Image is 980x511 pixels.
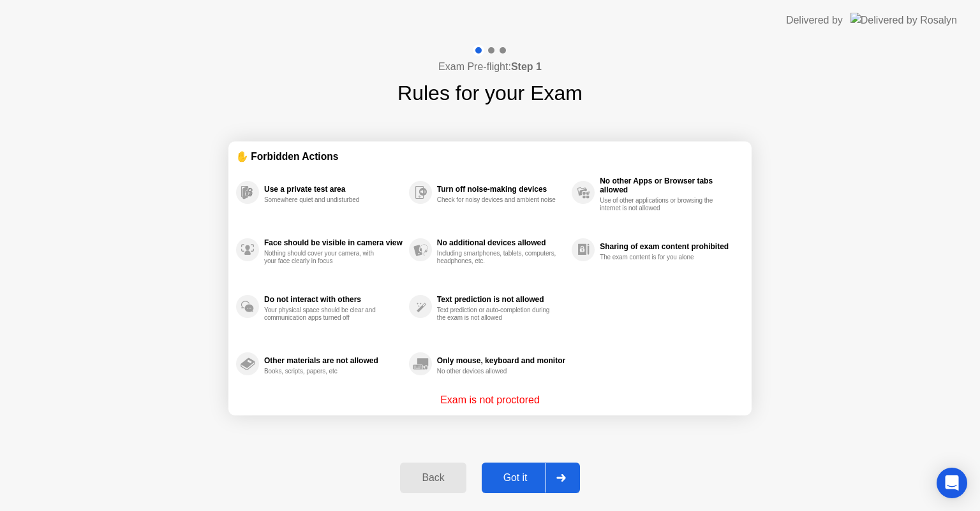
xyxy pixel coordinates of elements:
div: Turn off noise-making devices [437,185,565,194]
div: No other devices allowed [437,368,558,375]
div: Nothing should cover your camera, with your face clearly in focus [264,250,385,265]
div: No additional devices allowed [437,238,565,247]
b: Step 1 [511,61,542,72]
div: Your physical space should be clear and communication apps turned off [264,306,385,322]
button: Got it [482,463,580,493]
h4: Exam Pre-flight: [438,59,542,75]
h1: Rules for your Exam [397,78,583,108]
div: Face should be visible in camera view [264,238,403,247]
div: Delivered by [786,13,843,28]
div: Use a private test area [264,185,403,194]
div: Back [404,472,462,484]
div: Other materials are not allowed [264,356,403,365]
img: Delivered by Rosalyn [850,13,957,27]
div: Books, scripts, papers, etc [264,368,385,375]
div: No other Apps or Browser tabs allowed [600,176,738,194]
div: Somewhere quiet and undisturbed [264,196,385,204]
button: Back [400,463,466,493]
div: Do not interact with others [264,295,403,304]
div: Including smartphones, tablets, computers, headphones, etc. [437,250,558,265]
div: Open Intercom Messenger [937,468,967,498]
div: Text prediction or auto-completion during the exam is not allowed [437,306,558,322]
div: ✋ Forbidden Actions [236,149,744,164]
div: Sharing of exam content prohibited [600,242,738,251]
div: Text prediction is not allowed [437,295,565,304]
div: The exam content is for you alone [600,254,720,261]
div: Check for noisy devices and ambient noise [437,196,558,204]
p: Exam is not proctored [440,392,540,408]
div: Use of other applications or browsing the internet is not allowed [600,197,720,212]
div: Only mouse, keyboard and monitor [437,356,565,365]
div: Got it [486,472,546,484]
